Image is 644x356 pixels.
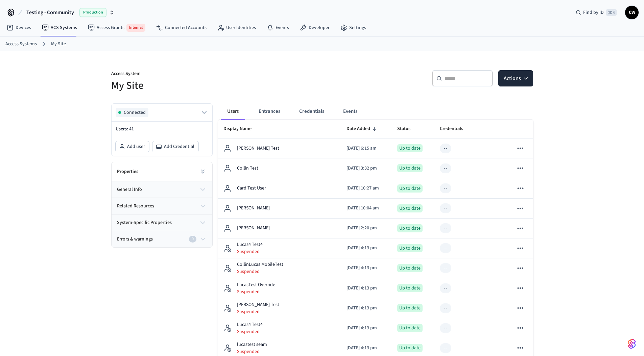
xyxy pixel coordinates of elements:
span: Status [397,124,419,134]
div: -- [444,285,447,292]
span: 41 [129,126,134,132]
button: Add Credential [152,141,198,152]
a: Developer [294,22,335,34]
p: [PERSON_NAME] Test [237,301,279,308]
p: lucastest seam [237,341,267,348]
p: [DATE] 10:27 am [347,185,386,192]
span: Errors & warnings [117,236,153,243]
p: [DATE] 4:13 pm [347,285,386,292]
span: Production [79,8,106,17]
p: Access System [111,70,318,79]
span: Internal [126,24,145,32]
span: system-specific properties [117,219,172,226]
p: Suspended [237,328,263,335]
p: [DATE] 4:13 pm [347,345,386,352]
p: [DATE] 4:13 pm [347,325,386,332]
a: Settings [335,22,372,34]
p: Users: [116,126,208,133]
button: CW [625,6,639,19]
span: CW [626,6,638,19]
div: -- [444,205,447,212]
button: Errors & warnings0 [112,231,212,247]
div: -- [444,225,447,232]
h5: My Site [111,79,318,93]
p: Suspended [237,348,267,355]
a: Access GrantsInternal [82,21,151,34]
div: -- [444,305,447,312]
div: -- [444,165,447,172]
button: system-specific properties [112,214,212,231]
h2: Properties [117,168,138,175]
button: Entrances [253,103,286,120]
div: -- [444,264,447,272]
div: Up to date [397,224,423,232]
span: Credentials [440,124,472,134]
p: [PERSON_NAME] [237,225,270,232]
div: Up to date [397,184,423,193]
div: Up to date [397,144,423,152]
a: Connected Accounts [151,22,212,34]
a: My Site [51,41,66,48]
div: -- [444,245,447,252]
span: Find by ID [583,9,604,16]
div: Up to date [397,204,423,212]
span: Connected [124,109,146,116]
button: Credentials [294,103,330,120]
p: Card Test User [237,185,266,192]
p: LucasTest Override [237,281,275,288]
button: Actions [498,70,533,86]
p: [DATE] 3:32 pm [347,165,386,172]
p: Suspended [237,308,279,315]
span: ⌘ K [606,9,617,16]
div: -- [444,325,447,332]
span: Testing - Community [26,8,74,17]
a: User Identities [212,22,261,34]
p: [DATE] 4:13 pm [347,264,386,272]
button: Add user [116,141,149,152]
p: Suspended [237,288,275,295]
div: Up to date [397,164,423,172]
a: Events [261,22,294,34]
a: ACS Systems [37,22,82,34]
span: Add user [127,143,145,150]
p: Collin Test [237,165,258,172]
p: Lucas4 Test4 [237,321,263,328]
div: -- [444,345,447,352]
span: general info [117,186,142,193]
button: Users [221,103,245,120]
div: Up to date [397,304,423,312]
p: [PERSON_NAME] [237,205,270,212]
p: [DATE] 6:15 am [347,145,386,152]
p: [DATE] 4:13 pm [347,305,386,312]
span: related resources [117,203,154,210]
p: Lucas4 Test4 [237,241,263,248]
span: Display Name [223,124,260,134]
p: CollinLucas MobileTest [237,261,283,268]
div: Up to date [397,244,423,252]
div: Up to date [397,324,423,332]
div: Find by ID⌘ K [570,6,622,19]
p: [DATE] 2:20 pm [347,225,386,232]
button: related resources [112,198,212,214]
div: Up to date [397,264,423,272]
p: [DATE] 4:13 pm [347,245,386,252]
div: Up to date [397,284,423,292]
p: [DATE] 10:04 am [347,205,386,212]
a: Access Systems [5,41,37,48]
span: Add Credential [164,143,194,150]
p: [PERSON_NAME] Test [237,145,279,152]
p: Suspended [237,248,263,255]
a: Devices [1,22,37,34]
div: -- [444,185,447,192]
div: -- [444,145,447,152]
div: Up to date [397,344,423,352]
button: Events [338,103,363,120]
button: Connected [116,108,208,117]
div: 0 [189,236,196,243]
img: SeamLogoGradient.69752ec5.svg [628,338,636,349]
span: Date Added [347,124,379,134]
button: general info [112,181,212,198]
p: Suspended [237,268,283,275]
